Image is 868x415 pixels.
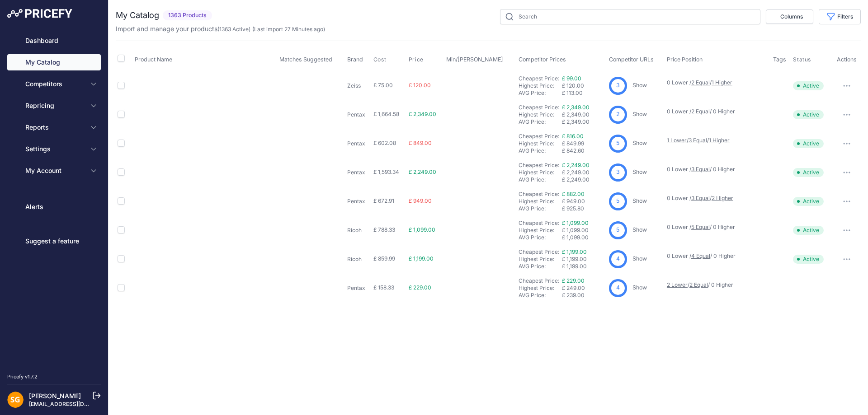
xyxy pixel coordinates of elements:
span: 5 [616,197,619,205]
span: Cost [373,56,386,63]
div: AVG Price: [519,234,562,241]
div: £ 2,249.00 [562,176,605,183]
a: 2 Equal [691,108,710,115]
a: Suggest a feature [7,233,101,249]
a: Cheapest Price: [519,219,559,226]
span: Active [793,197,824,206]
h2: My Catalog [116,9,159,22]
span: £ 249.00 [562,284,585,291]
span: £ 949.00 [562,198,585,205]
a: Show [632,140,647,146]
span: £ 949.00 [409,197,432,204]
p: 0 Lower / / [667,195,764,202]
span: Active [793,168,824,177]
div: Highest Price: [519,111,562,118]
a: 2 Equal [691,79,710,86]
span: 4 [616,284,620,292]
button: My Account [7,163,101,179]
span: £ 75.00 [373,82,393,89]
button: Filters [819,9,861,24]
span: Min/[PERSON_NAME] [446,56,503,63]
span: Price [409,56,424,63]
div: AVG Price: [519,292,562,299]
a: £ 1,199.00 [562,248,587,255]
p: Import and manage your products [116,24,325,33]
img: Pricefy Logo [7,9,72,18]
span: Price Position [667,56,703,63]
span: Reports [25,123,85,132]
p: / / [667,137,764,144]
a: Alerts [7,199,101,215]
p: 0 Lower / / 0 Higher [667,108,764,115]
a: 2 Lower [667,281,688,288]
div: Pricefy v1.7.2 [7,373,38,381]
span: Repricing [25,101,85,110]
p: 0 Lower / / 0 Higher [667,224,764,231]
span: 5 [616,139,619,148]
span: £ 1,593.34 [373,168,399,175]
span: £ 1,199.00 [409,255,434,262]
a: £ 816.00 [562,133,584,140]
span: 2 [616,110,620,119]
span: Active [793,110,824,119]
span: £ 2,249.00 [562,169,590,176]
span: ( ) [217,26,250,33]
div: Highest Price: [519,169,562,176]
span: £ 1,099.00 [562,227,589,233]
div: AVG Price: [519,89,562,97]
div: AVG Price: [519,263,562,270]
span: £ 2,249.00 [409,168,436,175]
span: 4 [616,255,620,263]
span: £ 1,199.00 [562,256,587,262]
a: Cheapest Price: [519,248,559,255]
div: AVG Price: [519,147,562,154]
span: £ 120.00 [409,82,431,89]
div: £ 2,349.00 [562,118,605,126]
span: £ 849.99 [562,140,584,147]
a: Cheapest Price: [519,277,559,284]
p: Zeiss [347,82,370,89]
span: 5 [616,226,619,234]
span: £ 849.00 [409,140,432,146]
div: Highest Price: [519,198,562,205]
a: Show [632,226,647,233]
span: Competitor Prices [519,56,566,63]
a: Show [632,255,647,262]
a: £ 1,099.00 [562,219,589,226]
div: Highest Price: [519,256,562,263]
a: 1 Higher [712,79,732,86]
a: Cheapest Price: [519,191,559,197]
span: Product Name [135,56,172,63]
p: Pentax [347,140,370,147]
span: 1363 Products [163,10,212,21]
span: £ 2,349.00 [562,111,590,118]
p: Pentax [347,284,370,292]
a: Cheapest Price: [519,133,559,140]
span: 3 [616,168,620,177]
a: Dashboard [7,33,101,49]
span: £ 1,099.00 [409,226,435,233]
a: £ 99.00 [562,75,581,82]
button: Status [793,56,813,63]
input: Search [500,9,760,24]
a: [PERSON_NAME] [29,392,81,400]
div: Highest Price: [519,140,562,147]
a: Cheapest Price: [519,75,559,82]
a: 2 Equal [689,281,708,288]
span: Active [793,81,824,90]
div: £ 239.00 [562,292,605,299]
div: £ 113.00 [562,89,605,97]
span: £ 788.33 [373,226,395,233]
p: / / 0 Higher [667,281,764,289]
div: £ 1,099.00 [562,234,605,241]
span: Brand [347,56,363,63]
span: £ 859.99 [373,255,395,262]
a: 3 Equal [691,195,710,201]
span: £ 229.00 [409,284,431,291]
a: Show [632,284,647,291]
a: 3 Equal [691,166,710,173]
div: AVG Price: [519,118,562,126]
button: Price [409,56,425,63]
a: Show [632,111,647,117]
p: Ricoh [347,256,370,263]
